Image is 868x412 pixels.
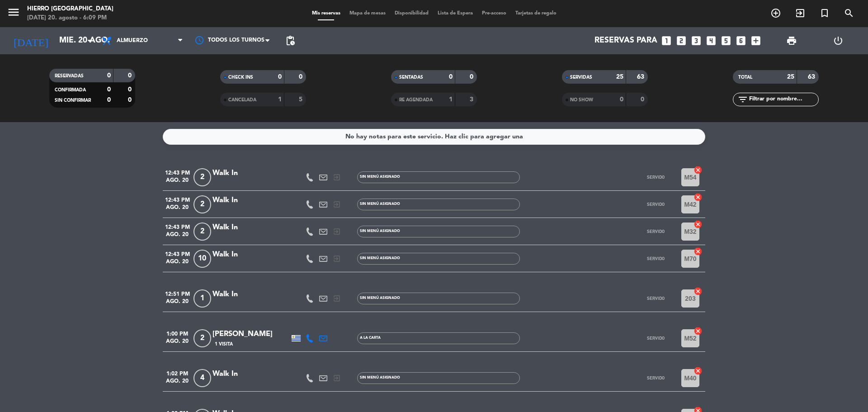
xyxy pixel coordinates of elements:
span: SERVIDO [647,229,665,234]
strong: 0 [107,86,111,93]
i: looks_two [675,35,687,47]
i: exit_to_app [333,227,341,236]
span: SERVIDO [647,296,665,301]
span: NO SHOW [570,98,593,102]
span: Sin menú asignado [360,376,400,379]
i: looks_one [660,35,672,47]
i: cancel [693,247,703,256]
button: SERVIDO [633,223,678,241]
div: Walk In [212,194,289,206]
span: Sin menú asignado [360,256,400,260]
span: pending_actions [285,35,296,46]
i: cancel [693,366,703,375]
span: CONFIRMADA [55,88,86,92]
i: [DATE] [7,31,55,51]
strong: 25 [616,74,623,80]
span: 2 [193,223,211,241]
span: ago. 20 [163,259,192,269]
span: 2 [193,168,211,186]
i: exit_to_app [333,200,341,208]
button: SERVIDO [633,329,678,347]
span: 4 [193,369,211,387]
span: SERVIDO [647,256,665,261]
i: looks_4 [705,35,717,47]
strong: 1 [278,96,282,103]
i: exit_to_app [795,8,806,19]
i: looks_5 [720,35,732,47]
span: Mapa de mesas [345,11,390,16]
span: 2 [193,195,211,213]
span: 1 Visita [215,341,233,348]
button: SERVIDO [633,195,678,213]
span: Lista de Espera [433,11,477,16]
strong: 0 [449,74,453,80]
i: exit_to_app [333,294,341,303]
span: SERVIDAS [570,75,592,80]
span: SERVIDO [647,202,665,207]
strong: 5 [299,96,304,103]
span: SIN CONFIRMAR [55,98,91,103]
div: [DATE] 20. agosto - 6:09 PM [27,14,113,23]
strong: 3 [470,96,475,103]
span: 10 [193,250,211,268]
span: print [786,35,797,46]
button: SERVIDO [633,369,678,387]
i: cancel [693,166,703,175]
div: Walk In [212,249,289,260]
i: looks_6 [735,35,747,47]
span: 12:43 PM [163,194,192,204]
span: 12:43 PM [163,167,192,177]
span: 12:43 PM [163,248,192,259]
span: A la carta [360,336,381,340]
div: Walk In [212,368,289,380]
div: Walk In [212,222,289,233]
span: 1:00 PM [163,328,192,338]
strong: 0 [107,97,111,103]
div: No hay notas para este servicio. Haz clic para agregar una [345,132,523,142]
span: 1:02 PM [163,368,192,378]
i: exit_to_app [333,255,341,263]
span: RE AGENDADA [399,98,433,102]
strong: 1 [449,96,453,103]
i: cancel [693,287,703,296]
i: search [844,8,854,19]
span: Sin menú asignado [360,175,400,179]
div: Walk In [212,167,289,179]
span: Pre-acceso [477,11,511,16]
strong: 0 [620,96,623,103]
strong: 0 [107,72,111,79]
span: 12:51 PM [163,288,192,298]
span: ago. 20 [163,338,192,349]
span: SERVIDO [647,375,665,380]
div: Hierro [GEOGRAPHIC_DATA] [27,5,113,14]
span: 12:43 PM [163,221,192,232]
i: cancel [693,193,703,202]
div: Walk In [212,289,289,300]
strong: 0 [278,74,282,80]
span: Sin menú asignado [360,229,400,233]
i: add_box [750,35,762,47]
div: LOG OUT [815,27,861,54]
i: add_circle_outline [770,8,781,19]
span: SERVIDO [647,336,665,341]
span: SERVIDO [647,175,665,180]
span: ago. 20 [163,232,192,242]
span: Tarjetas de regalo [511,11,561,16]
span: SENTADAS [399,75,423,80]
span: RESERVADAS [55,74,84,78]
i: power_settings_new [833,35,844,46]
i: filter_list [737,94,748,105]
button: SERVIDO [633,168,678,186]
span: Sin menú asignado [360,202,400,206]
span: ago. 20 [163,298,192,309]
i: turned_in_not [819,8,830,19]
span: Reservas para [594,36,657,45]
span: CHECK INS [228,75,253,80]
i: arrow_drop_down [84,35,95,46]
i: exit_to_app [333,173,341,181]
strong: 0 [470,74,475,80]
strong: 63 [808,74,817,80]
span: Disponibilidad [390,11,433,16]
span: CANCELADA [228,98,256,102]
strong: 25 [787,74,794,80]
